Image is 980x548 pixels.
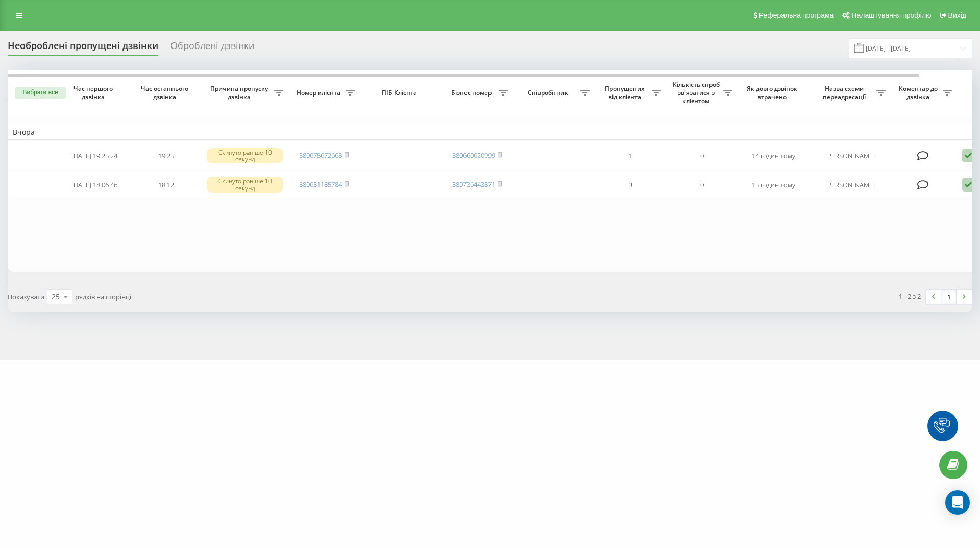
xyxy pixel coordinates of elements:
font: Кількість спроб зв'язатися з клієнтом [673,80,720,105]
a: 380660620999 [452,151,495,160]
font: 19:25 [158,151,174,160]
a: 380631185784 [299,180,342,189]
font: ПІБ Клієнта [382,88,417,97]
font: Як довго дзвінок втрачено [747,84,797,101]
button: Вибрати все [15,87,66,99]
font: 1 - 2 з 2 [899,292,921,301]
font: Причина пропуску дзвінка [210,84,268,101]
font: Пропущених від клієнта [605,84,645,101]
a: 380675672668 [299,151,342,160]
font: Коментар до дзвінка [899,84,938,101]
font: Час першого дзвінка [73,84,113,101]
font: Оброблені дзвінки [170,39,254,52]
font: 25 [52,292,60,301]
font: Співробітник [528,88,568,97]
font: 15 годин тому [752,180,795,189]
font: Реферальна програма [759,11,834,19]
font: Скинуто раніше 10 секунд [218,148,272,163]
font: [PERSON_NAME] [825,151,875,160]
font: Вихід [948,11,966,19]
a: 380736443871 [452,180,495,189]
font: 1 [629,151,632,160]
font: 18:12 [158,180,174,189]
font: Необроблені пропущені дзвінки [8,39,158,52]
font: 0 [700,151,704,160]
font: Налаштування профілю [851,11,931,19]
font: рядків на сторінці [75,292,131,301]
font: [DATE] 19:25:24 [71,151,117,160]
font: Вибрати все [22,89,58,96]
font: 0 [700,180,704,189]
font: Вчора [13,127,35,137]
div: Open Intercom Messenger [945,490,970,515]
font: Номер клієнта [297,88,340,97]
font: Назва схеми переадресації [823,84,866,101]
font: 14 годин тому [752,151,795,160]
font: Скинуто раніше 10 секунд [218,177,272,192]
font: [DATE] 18:06:46 [71,180,117,189]
font: [PERSON_NAME] [825,180,875,189]
font: Час останнього дзвінка [141,84,188,101]
font: Бізнес номер [451,88,492,97]
font: 3 [629,180,632,189]
font: 1 [947,292,951,301]
font: Показувати [8,292,44,301]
